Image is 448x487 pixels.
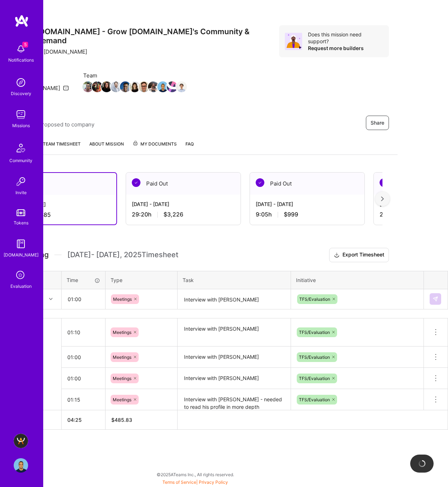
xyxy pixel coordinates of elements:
[93,81,102,93] a: Team Member Avatar
[148,81,159,92] img: Team Member Avatar
[178,319,290,346] textarea: Interview with [PERSON_NAME]
[299,397,330,402] span: TFS/Evaluation
[12,139,30,157] img: Community
[178,347,290,367] textarea: Interview with [PERSON_NAME]
[8,201,111,208] div: [DATE] - [DATE]
[101,81,112,92] img: Team Member Avatar
[102,81,111,93] a: Team Member Avatar
[132,200,235,208] div: [DATE] - [DATE]
[418,460,426,467] img: loading
[67,276,100,284] div: Time
[133,140,177,148] span: My Documents
[113,330,131,335] span: Meetings
[130,81,139,93] a: Team Member Avatar
[162,479,228,485] span: |
[14,434,28,448] img: A.Team - Grow A.Team's Community & Demand
[83,72,186,79] span: Team
[3,173,116,195] div: Active
[329,248,389,262] button: Export Timesheet
[178,368,290,388] textarea: Interview with [PERSON_NAME]
[62,290,105,309] input: HH:MM
[62,390,105,409] input: HH:MM
[139,81,149,92] img: Team Member Avatar
[177,81,186,93] a: Team Member Avatar
[381,196,384,201] img: right
[62,369,105,388] input: HH:MM
[299,296,330,302] span: TFS/Evaluation
[62,348,105,367] input: HH:MM
[14,14,29,27] img: logo
[430,293,442,305] div: null
[380,178,388,187] img: Paid Out
[36,48,87,55] div: [DOMAIN_NAME]
[63,85,69,91] i: icon Mail
[178,271,291,289] th: Task
[256,200,359,208] div: [DATE] - [DATE]
[113,354,131,360] span: Meetings
[371,119,384,126] span: Share
[334,251,340,259] i: icon Download
[162,479,196,485] a: Terms of Service
[4,251,39,259] div: [DOMAIN_NAME]
[15,189,27,196] div: Invite
[157,81,168,92] img: Team Member Avatar
[176,81,187,92] img: Team Member Avatar
[14,237,28,251] img: guide book
[36,27,279,45] h3: [DOMAIN_NAME] - Grow [DOMAIN_NAME]'s Community & Demand
[199,479,228,485] a: Privacy Policy
[106,271,178,289] th: Type
[16,121,94,128] span: Builders proposed to company
[36,211,51,219] span: $485
[8,211,111,219] div: 4:25 h
[299,330,330,335] span: TFS/Evaluation
[167,81,178,92] img: Team Member Avatar
[256,178,264,187] img: Paid Out
[433,296,438,302] img: Submit
[139,81,149,93] a: Team Member Avatar
[167,81,177,93] a: Team Member Avatar
[113,376,131,381] span: Meetings
[43,140,81,155] a: Team timesheet
[121,81,130,93] a: Team Member Avatar
[111,81,121,92] img: Team Member Avatar
[158,81,167,93] a: Team Member Avatar
[12,458,30,473] a: User Avatar
[113,397,131,402] span: Meetings
[14,75,28,90] img: discovery
[308,31,383,45] div: Does this mission need support?
[14,269,28,282] i: icon SelectionTeam
[2,108,94,116] span: Team status
[285,33,302,50] img: Avatar
[284,211,298,218] span: $999
[14,42,28,56] img: bell
[92,81,103,92] img: Team Member Avatar
[308,45,383,52] div: Request more builders
[126,173,241,195] div: Paid Out
[82,81,93,92] img: Team Member Avatar
[11,90,31,97] div: Discovery
[9,157,32,164] div: Community
[14,107,28,122] img: teamwork
[14,219,28,227] div: Tokens
[12,122,30,129] div: Missions
[132,211,235,218] div: 29:20 h
[178,390,290,410] textarea: Interview with [PERSON_NAME] - needed to read his profile in more depth
[299,354,330,360] span: TFS/Evaluation
[62,323,105,342] input: HH:MM
[83,81,93,93] a: Team Member Avatar
[10,282,32,290] div: Evaluation
[366,116,389,130] button: Share
[133,140,177,155] a: My Documents
[149,81,158,93] a: Team Member Avatar
[12,434,30,448] a: A.Team - Grow A.Team's Community & Demand
[14,458,28,473] img: User Avatar
[17,209,25,216] img: tokens
[132,178,140,187] img: Paid Out
[250,173,364,195] div: Paid Out
[8,56,34,64] div: Notifications
[22,42,28,48] span: 5
[49,297,53,301] i: icon Chevron
[178,290,290,309] textarea: Interview with [PERSON_NAME]
[89,140,124,155] a: About Mission
[256,211,359,218] div: 9:05 h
